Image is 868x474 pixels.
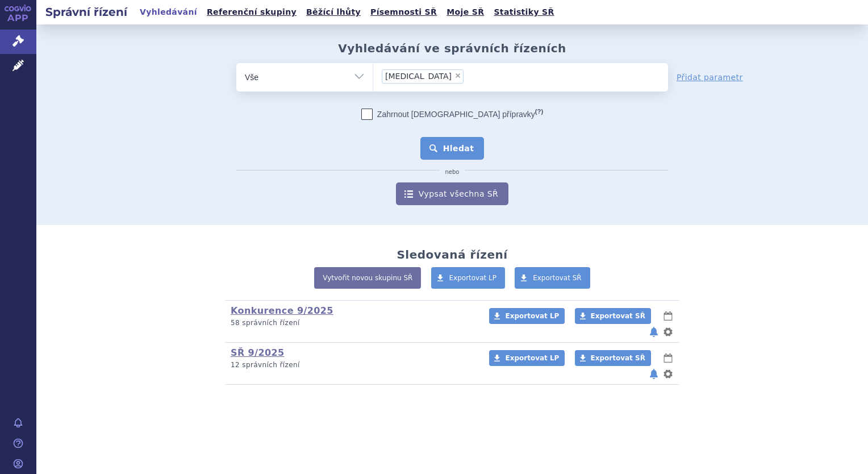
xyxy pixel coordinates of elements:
[467,69,515,83] input: [MEDICAL_DATA]
[662,325,674,339] button: nastavení
[677,72,743,83] a: Přidat parametr
[397,248,507,261] h2: Sledovaná řízení
[490,5,557,20] a: Statistiky SŘ
[231,305,333,316] a: Konkurence 9/2025
[449,274,497,282] span: Exportovat LP
[489,350,565,366] a: Exportovat LP
[443,5,487,20] a: Moje SŘ
[420,137,485,160] button: Hledat
[314,267,421,289] a: Vytvořit novou skupinu SŘ
[489,308,565,324] a: Exportovat LP
[591,312,645,320] span: Exportovat SŘ
[231,347,285,358] a: SŘ 9/2025
[231,318,474,328] p: 58 správních řízení
[662,309,674,323] button: lhůty
[361,109,543,120] label: Zahrnout [DEMOGRAPHIC_DATA] přípravky
[36,4,136,20] h2: Správní řízení
[505,312,559,320] span: Exportovat LP
[338,41,566,55] h2: Vyhledávání ve správních řízeních
[515,267,590,289] a: Exportovat SŘ
[203,5,300,20] a: Referenční skupiny
[533,274,582,282] span: Exportovat SŘ
[136,5,201,20] a: Vyhledávání
[303,5,364,20] a: Běžící lhůty
[648,367,660,381] button: notifikace
[231,360,474,370] p: 12 správních řízení
[575,308,651,324] a: Exportovat SŘ
[662,351,674,365] button: lhůty
[575,350,651,366] a: Exportovat SŘ
[431,267,506,289] a: Exportovat LP
[648,325,660,339] button: notifikace
[454,72,461,79] span: ×
[440,169,465,176] i: nebo
[385,72,452,80] span: [MEDICAL_DATA]
[505,354,559,362] span: Exportovat LP
[535,108,543,115] abbr: (?)
[367,5,440,20] a: Písemnosti SŘ
[396,182,508,205] a: Vypsat všechna SŘ
[662,367,674,381] button: nastavení
[591,354,645,362] span: Exportovat SŘ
